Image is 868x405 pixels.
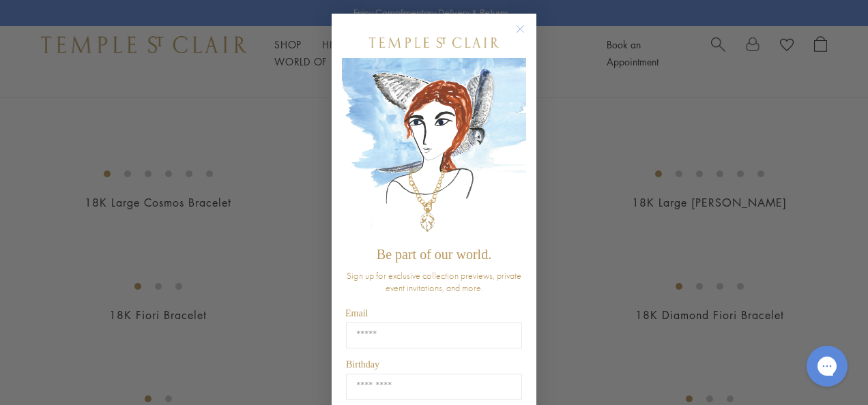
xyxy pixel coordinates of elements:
[346,359,379,370] span: Birthday
[346,322,522,348] input: Email
[347,269,521,294] span: Sign up for exclusive collection previews, private event invitations, and more.
[342,58,526,240] img: c4a9eb12-d91a-4d4a-8ee0-386386f4f338.jpeg
[345,308,368,318] span: Email
[369,37,499,48] img: Temple St. Clair
[377,247,491,262] span: Be part of our world.
[519,27,536,44] button: Close dialog
[800,341,854,391] iframe: Gorgias live chat messenger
